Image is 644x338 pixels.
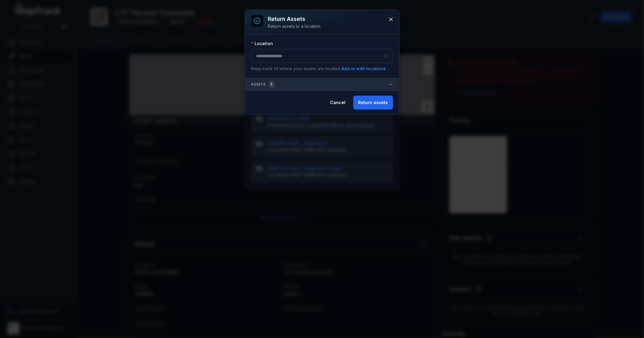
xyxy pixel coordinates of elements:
button: Add or edit locations [341,65,386,72]
div: 1 [268,81,275,88]
span: Assets [251,81,275,88]
h3: Return assets [268,15,322,23]
div: Return assets to a location. [268,23,322,29]
button: Assets1 [245,78,399,90]
button: Return assets [353,96,393,110]
label: Location [251,41,273,47]
button: Cancel [325,96,351,110]
p: Keep track of where your assets are located. [251,65,393,72]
